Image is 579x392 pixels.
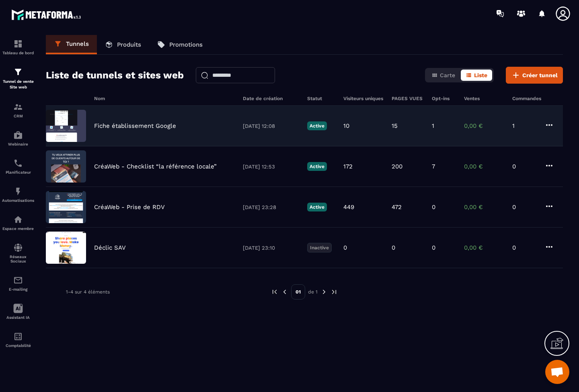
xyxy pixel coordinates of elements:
h2: Liste de tunnels et sites web [46,67,184,83]
img: automations [13,215,23,224]
p: Automatisations [2,198,34,203]
p: Espace membre [2,226,34,231]
img: prev [271,288,278,296]
a: automationsautomationsAutomatisations [2,181,34,209]
img: social-network [13,243,23,252]
a: Produits [97,35,149,54]
img: image [46,232,86,264]
span: Liste [474,72,487,78]
a: automationsautomationsWebinaire [2,124,34,152]
a: Assistant IA [2,298,34,326]
p: [DATE] 23:10 [243,245,299,251]
p: de 1 [308,289,318,295]
p: 15 [392,122,398,129]
p: 0 [432,203,435,211]
img: image [46,150,86,183]
p: 0,00 € [464,203,504,211]
a: schedulerschedulerPlanificateur [2,152,34,181]
p: 449 [343,203,354,211]
p: Tunnels [66,40,89,47]
img: next [331,288,338,296]
p: 0 [512,244,536,251]
a: social-networksocial-networkRéseaux Sociaux [2,237,34,269]
img: formation [13,102,23,112]
p: 7 [432,163,435,170]
a: formationformationTunnel de vente Site web [2,61,34,96]
p: 200 [392,163,402,170]
p: CréaWeb - Prise de RDV [94,203,165,211]
img: image [46,191,86,223]
p: 0,00 € [464,244,504,251]
img: scheduler [13,158,23,168]
p: Déclic SAV [94,244,126,251]
p: Active [307,203,327,211]
h6: Date de création [243,96,299,101]
p: Tableau de bord [2,51,34,55]
img: formation [13,39,23,49]
h6: Commandes [512,96,541,101]
p: 0 [432,244,435,251]
span: Créer tunnel [522,71,558,79]
p: 0 [512,163,536,170]
p: 01 [291,284,305,300]
img: automations [13,130,23,140]
img: accountant [13,332,23,341]
p: 0,00 € [464,122,504,129]
a: formationformationTableau de bord [2,33,34,61]
p: Inactive [307,243,332,252]
h6: PAGES VUES [392,96,424,101]
p: E-mailing [2,287,34,291]
img: logo [11,7,84,22]
p: CRM [2,114,34,118]
a: Promotions [149,35,211,54]
img: prev [281,288,288,296]
h6: Nom [94,96,235,101]
span: Carte [440,72,455,78]
p: 1-4 sur 4 éléments [66,289,110,295]
p: [DATE] 12:53 [243,164,299,170]
p: 0 [343,244,347,251]
button: Liste [461,70,492,81]
img: email [13,275,23,285]
p: CréaWeb - Checklist “la référence locale” [94,163,217,170]
img: automations [13,187,23,196]
h6: Visiteurs uniques [343,96,384,101]
p: Comptabilité [2,343,34,348]
p: Planificateur [2,170,34,174]
a: emailemailE-mailing [2,269,34,298]
img: image [46,110,86,142]
a: automationsautomationsEspace membre [2,209,34,237]
p: Webinaire [2,142,34,146]
h6: Ventes [464,96,504,101]
p: 472 [392,203,402,211]
a: formationformationCRM [2,96,34,124]
p: Active [307,162,327,171]
p: 1 [512,122,536,129]
img: next [320,288,328,296]
p: 0 [512,203,536,211]
p: Réseaux Sociaux [2,254,34,263]
p: Promotions [169,41,203,48]
p: Tunnel de vente Site web [2,79,34,90]
img: formation [13,67,23,77]
p: [DATE] 23:28 [243,204,299,210]
h6: Statut [307,96,335,101]
button: Carte [427,70,460,81]
p: Fiche établissement Google [94,122,176,129]
p: 0,00 € [464,163,504,170]
p: Active [307,121,327,130]
p: Assistant IA [2,315,34,320]
p: 172 [343,163,353,170]
p: 1 [432,122,434,129]
button: Créer tunnel [506,67,563,84]
p: Produits [117,41,141,48]
a: accountantaccountantComptabilité [2,326,34,354]
p: [DATE] 12:08 [243,123,299,129]
p: 10 [343,122,349,129]
h6: Opt-ins [432,96,456,101]
p: 0 [392,244,395,251]
a: Tunnels [46,35,97,54]
div: Ouvrir le chat [545,360,569,384]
